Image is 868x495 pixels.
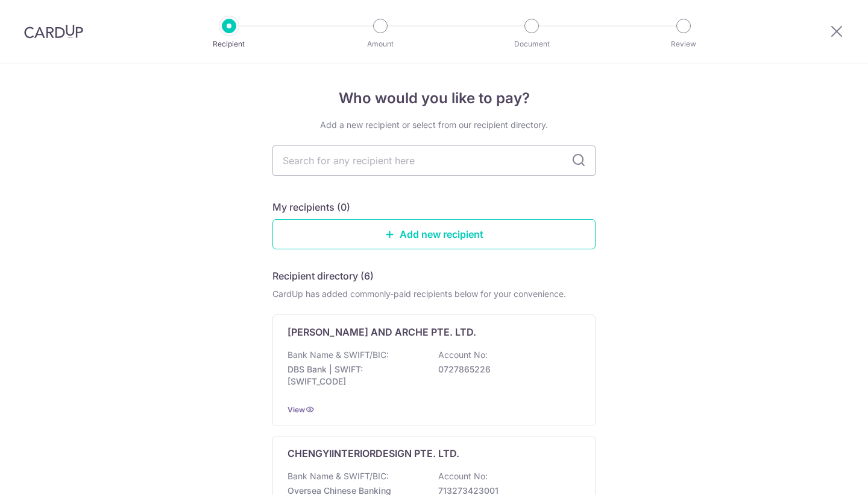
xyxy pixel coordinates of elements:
[288,446,459,461] p: CHENGYIINTERIORDESIGN PTE. LTD.
[272,288,596,300] div: CardUp has added commonly-paid recipients below for your convenience.
[272,88,596,109] h4: Who would you like to pay?
[438,349,488,361] p: Account No:
[272,269,374,283] h5: Recipient directory (6)
[288,349,389,361] p: Bank Name & SWIFT/BIC:
[438,363,573,375] p: 0727865226
[288,470,389,482] p: Bank Name & SWIFT/BIC:
[639,38,728,50] p: Review
[288,405,305,414] a: View
[288,363,423,388] p: DBS Bank | SWIFT: [SWIFT_CODE]
[438,470,488,482] p: Account No:
[24,24,83,39] img: CardUp
[487,38,576,50] p: Document
[288,325,476,339] p: [PERSON_NAME] AND ARCHE PTE. LTD.
[336,38,425,50] p: Amount
[272,219,596,249] a: Add new recipient
[272,145,596,176] input: Search for any recipient here
[272,200,350,214] h5: My recipients (0)
[184,38,274,50] p: Recipient
[272,119,596,131] div: Add a new recipient or select from our recipient directory.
